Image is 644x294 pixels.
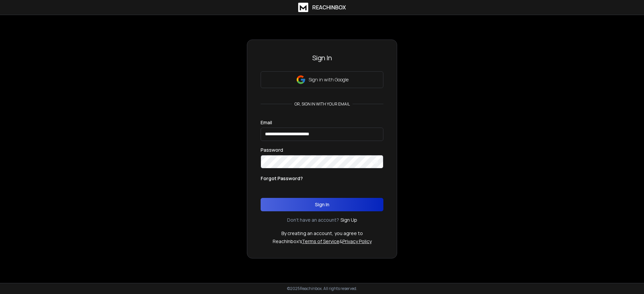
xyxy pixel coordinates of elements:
h3: Sign In [261,53,383,63]
h1: ReachInbox [312,3,346,11]
a: Sign Up [340,217,357,223]
button: Sign In [261,198,383,211]
a: ReachInbox [298,3,346,12]
p: Don't have an account? [287,217,339,223]
p: ReachInbox's & [273,238,372,245]
a: Terms of Service [302,238,339,244]
label: Password [261,148,283,152]
p: © 2025 Reachinbox. All rights reserved. [287,286,357,291]
img: logo [298,3,308,12]
p: Forgot Password? [261,175,303,182]
a: Privacy Policy [342,238,372,244]
p: or, sign in with your email [292,101,353,107]
label: Email [261,120,272,125]
p: Sign in with Google [309,76,348,83]
button: Sign in with Google [261,71,383,88]
p: By creating an account, you agree to [281,230,363,237]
